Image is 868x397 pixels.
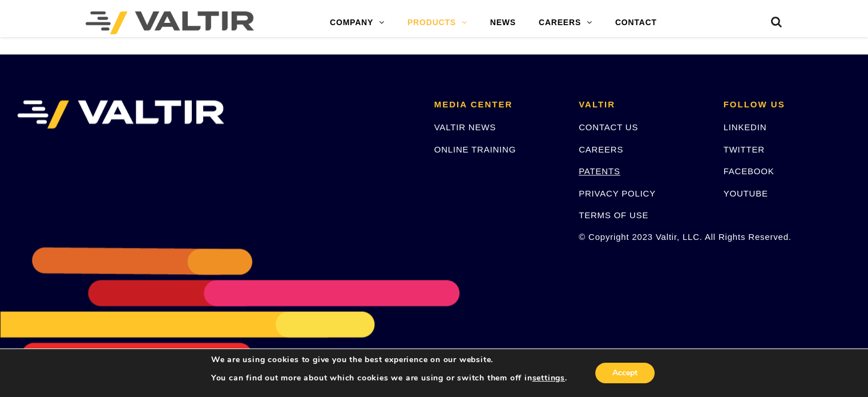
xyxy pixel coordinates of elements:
[17,100,224,129] img: VALTIR
[211,355,567,365] p: We are using cookies to give you the best experience on our website.
[579,166,620,176] a: PATENTS
[579,189,656,198] a: PRIVACY POLICY
[579,210,648,220] a: TERMS OF USE
[434,145,516,154] a: ONLINE TRAINING
[724,122,767,132] a: LINKEDIN
[724,189,768,198] a: YOUTUBE
[595,363,655,383] button: Accept
[86,11,254,34] img: Valtir
[434,122,496,132] a: VALTIR NEWS
[318,11,396,34] a: COMPANY
[434,100,562,110] h2: MEDIA CENTER
[724,166,774,176] a: FACEBOOK
[211,373,567,383] p: You can find out more about which cookies we are using or switch them off in .
[724,100,851,110] h2: FOLLOW US
[527,11,604,34] a: CAREERS
[579,145,623,154] a: CAREERS
[532,373,564,383] button: settings
[479,11,527,34] a: NEWS
[724,145,765,154] a: TWITTER
[604,11,668,34] a: CONTACT
[579,122,638,132] a: CONTACT US
[579,100,706,110] h2: VALTIR
[396,11,479,34] a: PRODUCTS
[579,230,706,243] p: © Copyright 2023 Valtir, LLC. All Rights Reserved.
